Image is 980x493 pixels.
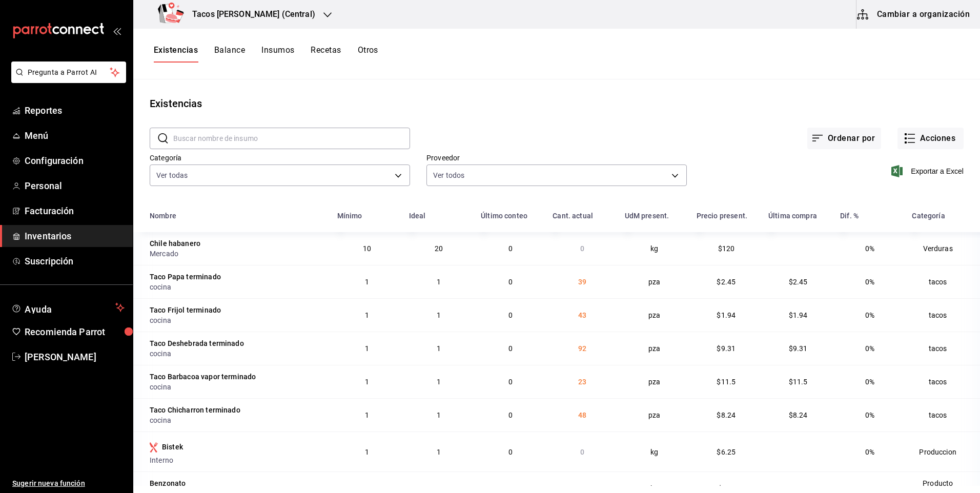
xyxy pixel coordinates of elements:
div: Taco Barbacoa vapor terminado [150,372,256,382]
span: 0 [508,344,513,353]
span: $1.94 [717,311,736,319]
span: 43 [578,311,586,319]
div: Dif. % [840,212,859,220]
div: Ideal [409,212,426,220]
span: 0 [508,411,513,419]
span: 1 [437,448,441,456]
span: Ayuda [25,301,111,314]
span: $1.94 [789,311,808,319]
label: Categoría [150,154,410,161]
td: tacos [906,398,980,432]
td: Produccion [906,432,980,471]
span: 1 [365,311,369,319]
td: tacos [906,332,980,365]
span: 0 [508,378,513,386]
span: 1 [365,278,369,286]
div: Categoría [912,212,945,220]
span: Facturación [25,204,125,218]
input: Buscar nombre de insumo [173,128,410,149]
div: Taco Deshebrada terminado [150,338,244,348]
td: tacos [906,298,980,332]
span: [PERSON_NAME] [25,350,125,364]
span: 0% [865,448,874,456]
span: $8.24 [789,411,808,419]
span: 39 [578,278,586,286]
td: pza [619,265,690,298]
span: Ver todas [156,170,188,180]
span: $6.25 [717,448,736,456]
svg: Insumo producido [150,442,158,453]
div: Existencias [150,96,202,111]
span: 0% [865,344,874,353]
span: 0% [865,278,874,286]
span: Menú [25,129,125,142]
div: cocina [150,315,325,325]
a: Pregunta a Parrot AI [7,74,126,85]
div: Mínimo [337,212,362,220]
span: 0 [508,484,513,492]
span: $8.24 [717,411,736,419]
h3: Tacos [PERSON_NAME] (Central) [184,8,315,20]
div: UdM present. [625,212,669,220]
span: $11.5 [789,378,808,386]
span: $190 [718,484,735,492]
td: pza [619,332,690,365]
button: Otros [358,45,378,63]
span: 1 [365,344,369,353]
span: Recomienda Parrot [25,325,125,339]
td: pza [619,365,690,398]
span: 0% [865,244,874,253]
label: Proveedor [426,154,687,161]
td: pza [619,298,690,332]
span: 0 [580,484,584,492]
span: Ver todos [433,170,464,180]
button: Exportar a Excel [893,165,964,177]
span: Sugerir nueva función [12,478,125,489]
span: $2.45 [717,278,736,286]
span: Suscripción [25,254,125,268]
button: Insumos [261,45,294,63]
span: 1 [365,378,369,386]
span: Inventarios [25,229,125,243]
div: navigation tabs [154,45,378,63]
span: 23 [578,378,586,386]
span: Pregunta a Parrot AI [28,67,110,78]
span: Reportes [25,104,125,117]
span: 20 [435,244,443,253]
div: Taco Papa terminado [150,272,221,282]
span: 1 [365,448,369,456]
div: Cant. actual [553,212,593,220]
button: Existencias [154,45,198,63]
div: Interno [150,455,325,465]
div: Mercado [150,249,325,259]
td: tacos [906,365,980,398]
span: 0% [865,411,874,419]
div: cocina [150,382,325,392]
button: Recetas [311,45,341,63]
div: Nombre [150,212,176,220]
td: kg [619,232,690,265]
span: 0 [508,311,513,319]
span: 10 [363,244,371,253]
td: pza [619,398,690,432]
div: Taco Frijol terminado [150,305,221,315]
span: 1 [365,411,369,419]
span: $11.5 [717,378,736,386]
button: Pregunta a Parrot AI [11,61,126,83]
span: 0 [508,448,513,456]
span: 1 [437,311,441,319]
div: Benzonato [150,478,186,488]
td: tacos [906,265,980,298]
span: 0 [508,244,513,253]
div: Última compra [768,212,817,220]
span: 1 [437,378,441,386]
span: 92 [578,344,586,353]
span: 1 [365,484,369,492]
span: $9.31 [789,344,808,353]
span: 1 [437,411,441,419]
div: Precio present. [697,212,747,220]
span: 1 [437,278,441,286]
button: Acciones [897,128,964,149]
button: Ordenar por [807,128,881,149]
